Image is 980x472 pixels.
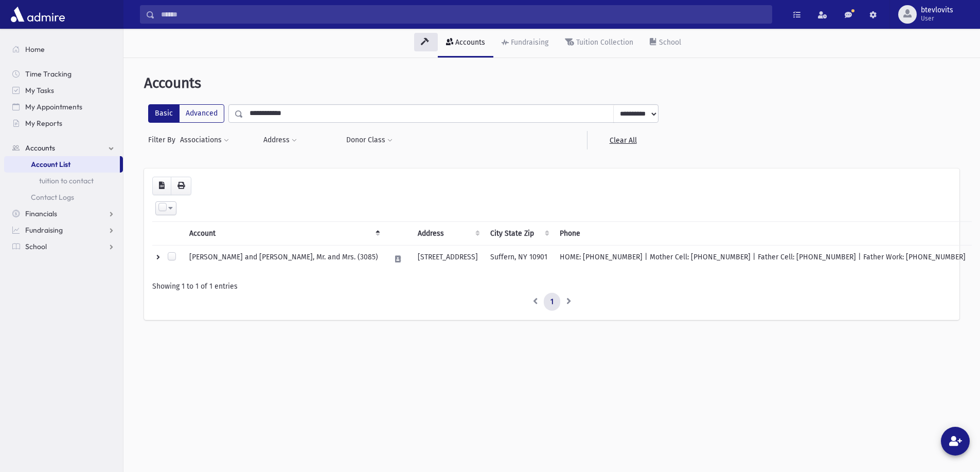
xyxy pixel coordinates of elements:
[544,293,560,311] a: 1
[25,86,54,95] span: My Tasks
[183,245,384,273] td: [PERSON_NAME] and [PERSON_NAME], Mr. and Mrs. (3085)
[25,242,47,251] span: School
[4,82,123,99] a: My Tasks
[554,245,972,273] td: HOME: [PHONE_NUMBER] | Mother Cell: [PHONE_NUMBER] | Father Cell: [PHONE_NUMBER] | Father Work: [...
[412,221,484,245] th: Address : activate to sort column ascending
[31,193,74,202] span: Contact Logs
[484,245,554,273] td: Suffern, NY 10901
[921,14,953,23] span: User
[148,104,224,123] div: FilterModes
[438,29,493,58] a: Accounts
[557,29,642,58] a: Tuition Collection
[25,209,57,218] span: Financials
[346,131,393,149] button: Donor Class
[152,177,171,195] button: CSV
[25,102,82,111] span: My Appointments
[4,205,123,222] a: Financials
[4,115,123,131] a: My Reports
[587,131,658,149] a: Clear All
[574,38,633,47] div: Tuition Collection
[4,238,123,255] a: School
[453,38,485,47] div: Accounts
[31,160,70,169] span: Account List
[25,119,62,128] span: My Reports
[148,135,180,145] span: Filter By
[179,104,224,123] label: Advanced
[183,221,384,245] th: Account: activate to sort column descending
[25,143,55,153] span: Accounts
[180,131,229,149] button: Associations
[642,29,689,58] a: School
[921,6,953,14] span: btevlovits
[263,131,297,149] button: Address
[4,173,123,189] a: tuition to contact
[412,245,484,273] td: [STREET_ADDRESS]
[144,74,201,91] span: Accounts
[25,69,72,79] span: Time Tracking
[509,38,548,47] div: Fundraising
[25,225,63,235] span: Fundraising
[4,156,120,173] a: Account List
[8,4,67,25] img: AdmirePro
[171,177,191,195] button: Print
[554,221,972,245] th: Phone
[4,99,123,115] a: My Appointments
[4,140,123,156] a: Accounts
[4,66,123,82] a: Time Tracking
[4,189,123,205] a: Contact Logs
[25,45,45,54] span: Home
[4,41,123,58] a: Home
[148,104,180,123] label: Basic
[4,222,123,238] a: Fundraising
[152,281,951,292] div: Showing 1 to 1 of 1 entries
[657,38,681,47] div: School
[484,221,554,245] th: City State Zip : activate to sort column ascending
[155,5,772,24] input: Search
[493,29,557,58] a: Fundraising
